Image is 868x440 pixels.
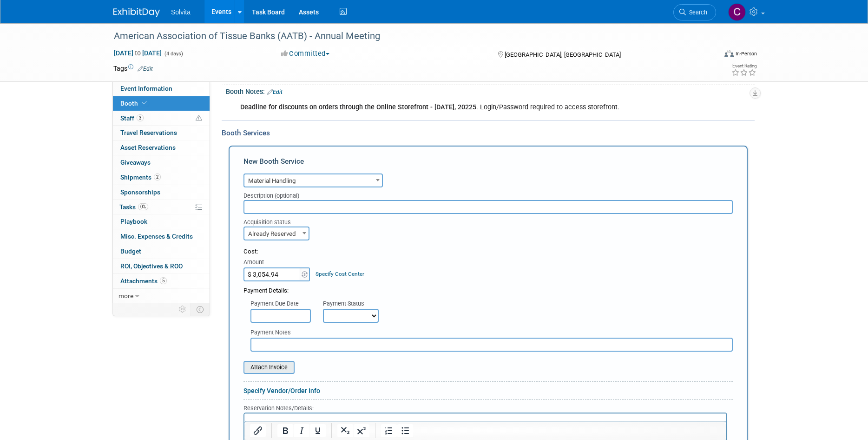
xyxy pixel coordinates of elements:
div: New Booth Service [243,156,733,171]
a: ROI, Objectives & ROO [113,259,210,273]
img: Cindy Miller [728,3,746,21]
span: Travel Reservations [120,129,177,136]
span: Sponsorships [120,188,160,196]
a: Edit [267,89,283,95]
span: ROI, Objectives & ROO [120,262,183,270]
span: [GEOGRAPHIC_DATA], [GEOGRAPHIC_DATA] [505,51,621,58]
span: Budget [120,247,141,255]
span: 0% [138,203,148,210]
div: Amount [243,258,311,267]
div: Payment Notes [250,328,733,338]
iframe: Rich Text Area [244,413,726,439]
span: Already Reserved [243,227,309,240]
a: Misc. Expenses & Credits [113,229,210,244]
span: Material Handling [244,174,382,187]
span: Potential Scheduling Conflict -- at least one attendee is tagged in another overlapping event. [196,114,202,123]
button: Underline [310,424,326,437]
span: (4 days) [164,51,183,57]
span: Solvita [171,8,191,16]
button: Superscript [354,424,369,437]
div: Booth Services [222,128,755,138]
span: Material Handling [243,173,383,187]
a: Edit [138,66,153,72]
div: In-Person [735,50,757,57]
a: Specify Vendor/Order Info [243,387,320,394]
button: Committed [278,49,333,59]
span: 3 [137,114,144,121]
i: Booth reservation complete [142,100,147,106]
button: Bullet list [397,424,413,437]
span: Playbook [120,218,147,225]
span: 2 [154,173,161,180]
div: . Login/Password required to access storefront. [234,98,652,117]
div: Payment Due Date [250,300,309,309]
div: Booth Notes: [226,85,755,97]
button: Numbered list [381,424,397,437]
img: Format-Inperson.png [724,50,734,57]
span: Search [686,9,707,16]
td: Toggle Event Tabs [191,303,210,315]
a: Specify Cost Center [316,271,364,277]
td: Tags [113,64,153,73]
a: Booth [113,96,210,111]
div: Reservation Notes/Details: [243,403,727,413]
span: 5 [160,277,167,284]
a: Event Information [113,81,210,96]
a: Budget [113,244,210,259]
a: Search [673,4,716,20]
td: Personalize Event Tab Strip [175,303,191,315]
button: Subscript [337,424,353,437]
div: Payment Details: [243,281,733,295]
span: Shipments [120,173,161,181]
button: Insert/edit link [250,424,266,437]
span: Event Information [120,85,172,92]
a: Shipments2 [113,170,210,185]
div: Event Rating [731,64,756,68]
a: Travel Reservations [113,126,210,140]
span: more [118,292,133,300]
b: Deadline for discounts on orders through the Online Storefront - [DATE], 20225 [240,103,476,111]
a: Tasks0% [113,200,210,214]
a: Asset Reservations [113,140,210,155]
span: Asset Reservations [120,144,176,151]
div: Cost: [243,247,733,256]
span: Giveaways [120,159,151,166]
span: Staff [120,114,144,122]
a: Giveaways [113,155,210,170]
span: Misc. Expenses & Credits [120,233,193,240]
div: Event Format [661,48,757,62]
span: [DATE] [DATE] [113,49,162,57]
span: Booth [120,100,149,107]
img: ExhibitDay [113,8,160,17]
div: American Association of Tissue Banks (AATB) - Annual Meeting [111,28,702,45]
span: to [133,49,142,57]
div: Payment Status [323,300,385,309]
div: Acquisition status [243,214,314,227]
span: Tasks [119,203,148,211]
a: Staff3 [113,111,210,126]
a: more [113,289,210,303]
span: Attachments [120,277,167,285]
button: Bold [277,424,293,437]
a: Attachments5 [113,274,210,288]
a: Playbook [113,214,210,229]
div: Description (optional) [243,187,733,200]
span: Already Reserved [244,227,309,240]
button: Italic [294,424,309,437]
a: Sponsorships [113,185,210,200]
